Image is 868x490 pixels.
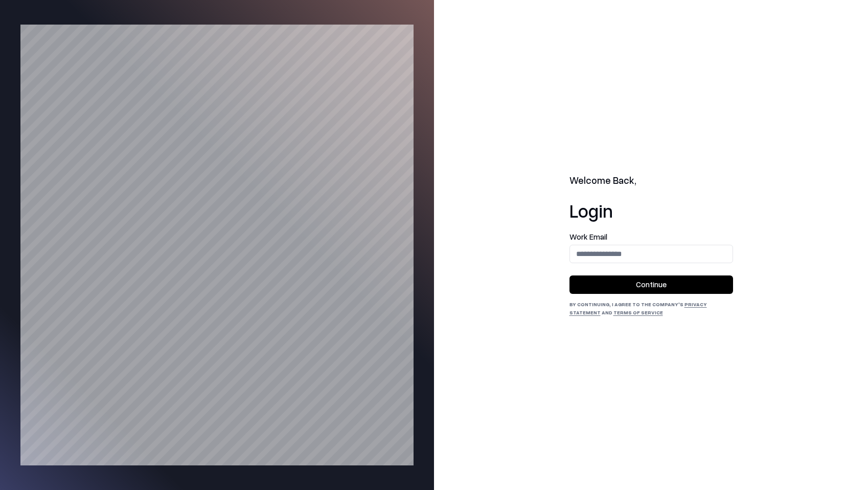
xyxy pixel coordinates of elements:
[569,275,733,294] button: Continue
[569,301,707,315] a: Privacy Statement
[569,300,733,316] div: By continuing, I agree to the Company's and
[569,233,733,241] label: Work Email
[569,174,733,188] h2: Welcome Back,
[613,309,663,315] a: Terms of Service
[569,200,733,221] h1: Login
